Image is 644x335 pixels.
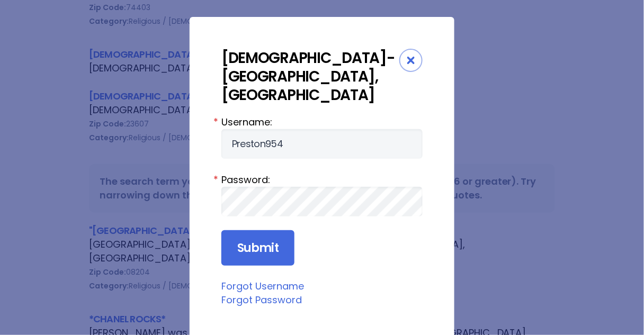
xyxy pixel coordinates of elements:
[221,173,423,187] label: Password:
[399,49,423,72] div: Close
[221,230,294,266] input: Submit
[221,293,302,306] a: Forgot Password
[221,115,423,129] label: Username:
[221,49,399,104] div: [DEMOGRAPHIC_DATA]-[GEOGRAPHIC_DATA], [GEOGRAPHIC_DATA]
[221,279,304,293] a: Forgot Username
